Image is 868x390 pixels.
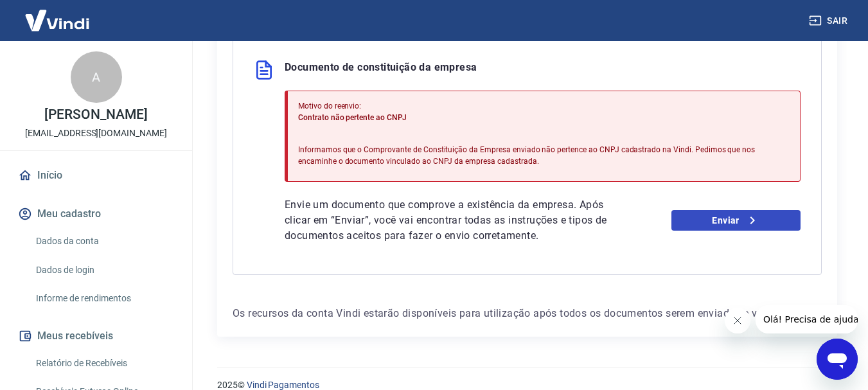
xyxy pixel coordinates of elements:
[756,305,858,333] iframe: Mensagem da empresa
[31,350,177,377] a: Relatório de Recebíveis
[31,285,177,312] a: Informe de rendimentos
[671,210,801,231] a: Enviar
[25,127,167,140] p: [EMAIL_ADDRESS][DOMAIN_NAME]
[15,1,99,40] img: Vindi
[806,9,853,33] button: Sair
[15,322,177,350] button: Meus recebíveis
[298,113,407,122] span: Contrato não pertente ao CNPJ
[8,9,108,19] span: Olá! Precisa de ajuda?
[15,200,177,228] button: Meu cadastro
[725,308,750,333] iframe: Fechar mensagem
[247,380,319,390] a: Vindi Pagamentos
[254,60,274,80] img: file.3f2e98d22047474d3a157069828955b5.svg
[817,339,858,380] iframe: Botão para abrir a janela de mensagens
[15,161,177,190] a: Início
[31,257,177,283] a: Dados de login
[285,60,477,80] p: Documento de constituição da empresa
[233,306,822,321] p: Os recursos da conta Vindi estarão disponíveis para utilização após todos os documentos serem env...
[298,100,790,112] p: Motivo do reenvio:
[298,144,790,167] p: Informamos que o Comprovante de Constituição da Empresa enviado não pertence ao CNPJ cadastrado n...
[31,228,177,254] a: Dados da conta
[71,51,122,103] div: A
[285,197,620,244] p: Envie um documento que comprove a existência da empresa. Após clicar em “Enviar”, você vai encont...
[44,108,147,121] p: [PERSON_NAME]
